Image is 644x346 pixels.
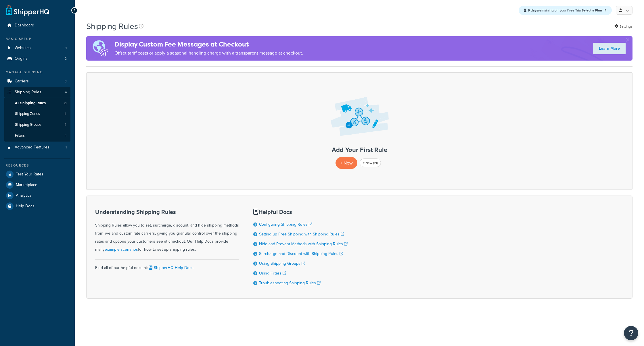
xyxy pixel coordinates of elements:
[259,270,286,276] a: Using Filters
[253,209,348,215] h3: Helpful Docs
[259,280,321,286] a: Troubleshooting Shipping Rules
[15,23,34,28] span: Dashboard
[4,87,70,142] li: Shipping Rules
[259,260,305,266] a: Using Shipping Groups
[336,157,357,169] p: + New
[614,22,632,30] a: Settings
[4,130,70,141] li: Filters
[4,109,70,119] li: Shipping Zones
[4,76,70,87] a: Carriers 3
[16,183,37,188] span: Marketplace
[4,201,70,211] a: Help Docs
[4,142,70,153] a: Advanced Features 1
[65,56,67,61] span: 2
[4,53,70,64] a: Origins 2
[4,119,70,130] a: Shipping Groups 4
[114,40,303,49] h4: Display Custom Fee Messages at Checkout
[16,172,43,177] span: Test Your Rates
[64,101,66,106] span: 0
[4,70,70,75] div: Manage Shipping
[4,98,70,109] a: All Shipping Rules 0
[114,49,303,57] p: Offset tariff costs or apply a seasonal handling charge with a transparent message at checkout.
[4,119,70,130] li: Shipping Groups
[259,221,312,227] a: Configuring Shipping Rules
[259,251,343,257] a: Surcharge and Discount with Shipping Rules
[4,36,70,41] div: Basic Setup
[65,133,66,138] span: 1
[15,79,29,84] span: Carriers
[4,130,70,141] a: Filters 1
[86,21,138,32] h1: Shipping Rules
[4,169,70,179] a: Test Your Rates
[4,98,70,109] li: All Shipping Rules
[64,122,66,127] span: 4
[15,122,41,127] span: Shipping Groups
[65,79,67,84] span: 3
[528,8,538,13] strong: 9 days
[4,53,70,64] li: Origins
[4,87,70,98] a: Shipping Rules
[360,158,381,167] a: + New (v1)
[624,326,638,340] button: Open Resource Center
[4,43,70,53] li: Websites
[4,43,70,53] a: Websites 1
[259,241,348,247] a: Hide and Prevent Methods with Shipping Rules
[15,145,49,150] span: Advanced Features
[15,90,41,95] span: Shipping Rules
[593,43,626,54] a: Learn More
[66,46,67,51] span: 1
[582,8,607,13] a: Select a Plan
[86,36,114,61] img: duties-banner-06bc72dcb5fe05cb3f9472aba00be2ae8eb53ab6f0d8bb03d382ba314ac3c341.png
[16,193,32,198] span: Analytics
[15,111,40,116] span: Shipping Zones
[95,259,239,272] div: Find all of our helpful docs at:
[95,209,239,254] div: Shipping Rules allow you to set, surcharge, discount, and hide shipping methods from live and cus...
[4,20,70,31] a: Dashboard
[66,145,67,150] span: 1
[105,246,138,252] a: example scenarios
[15,133,25,138] span: Filters
[4,163,70,168] div: Resources
[95,209,239,215] h3: Understanding Shipping Rules
[92,146,626,153] h3: Add Your First Rule
[6,4,49,16] a: ShipperHQ Home
[519,6,612,15] div: remaining on your Free Trial
[64,111,66,116] span: 4
[4,180,70,190] a: Marketplace
[4,142,70,153] li: Advanced Features
[4,76,70,87] li: Carriers
[4,109,70,119] a: Shipping Zones 4
[259,231,344,237] a: Setting up Free Shipping with Shipping Rules
[148,265,193,271] a: ShipperHQ Help Docs
[15,101,46,106] span: All Shipping Rules
[15,56,28,61] span: Origins
[16,204,34,209] span: Help Docs
[4,190,70,201] a: Analytics
[15,46,31,51] span: Websites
